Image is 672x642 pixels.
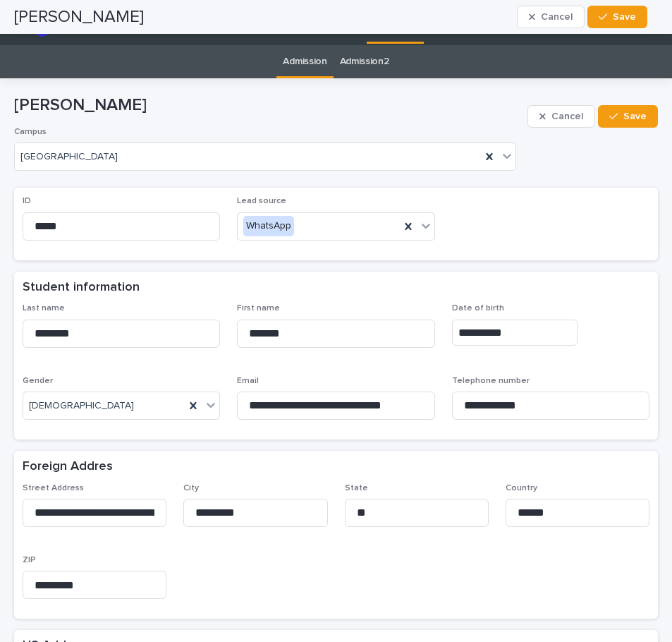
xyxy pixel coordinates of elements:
span: Cancel [551,111,583,121]
span: Last name [23,304,65,313]
h2: Student information [23,280,140,296]
div: WhatsApp [243,216,294,236]
button: Cancel [527,105,595,128]
p: [PERSON_NAME] [14,95,522,116]
a: Admission2 [340,45,389,78]
span: Campus [14,128,47,136]
span: Date of birth [452,304,504,313]
span: City [183,484,199,492]
span: ZIP [23,556,36,564]
span: Save [623,111,647,121]
span: Gender [23,377,53,385]
span: [DEMOGRAPHIC_DATA] [29,399,134,413]
span: State [345,484,368,492]
span: [GEOGRAPHIC_DATA] [20,151,118,163]
span: Street Address [23,484,84,492]
h2: Foreign Addres [23,459,113,475]
button: Save [598,105,658,128]
span: Telephone number [452,377,530,385]
span: Email [237,377,259,385]
span: ID [23,197,31,205]
span: Country [506,484,537,492]
span: Lead source [237,197,286,205]
a: Admission [283,45,326,78]
span: First name [237,304,280,313]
